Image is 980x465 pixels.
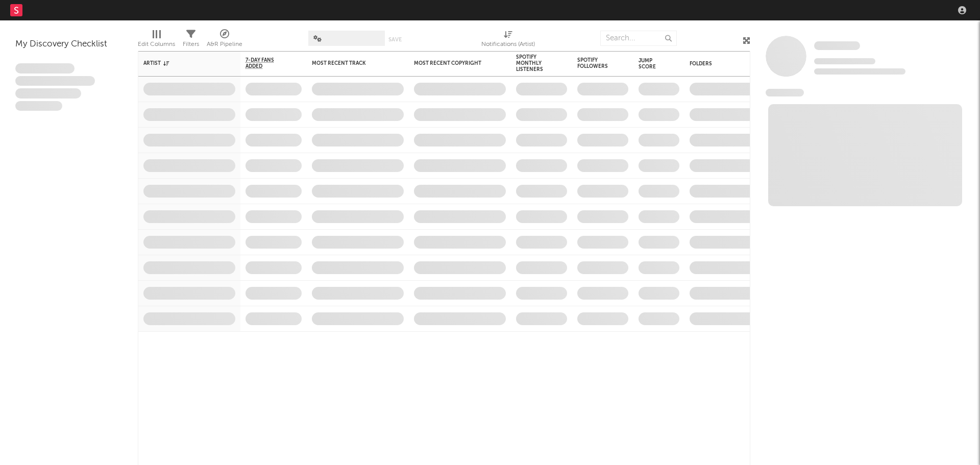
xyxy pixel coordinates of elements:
span: 7-Day Fans Added [246,57,286,69]
div: Filters [183,38,199,51]
div: Spotify Followers [577,57,613,69]
div: Filters [183,26,199,55]
div: Spotify Monthly Listeners [516,54,552,72]
div: Folders [690,61,766,67]
span: Tracking Since: [DATE] [814,58,875,64]
span: News Feed [766,89,804,96]
span: Aliquam viverra [15,101,62,111]
div: Most Recent Copyright [414,60,491,66]
div: Most Recent Track [312,60,388,66]
div: Notifications (Artist) [481,26,535,55]
input: Search... [600,31,677,46]
span: Integer aliquet in purus et [15,76,95,86]
div: A&R Pipeline [207,38,242,51]
div: Edit Columns [138,26,175,55]
span: 0 fans last week [814,68,905,75]
div: Jump Score [639,58,664,70]
div: A&R Pipeline [207,26,242,55]
span: Praesent ac interdum [15,88,81,99]
span: Lorem ipsum dolor [15,63,75,74]
div: Artist [143,60,220,66]
div: My Discovery Checklist [15,38,122,51]
a: Some Artist [814,41,860,51]
div: Notifications (Artist) [481,38,535,51]
button: Save [388,37,402,42]
div: Edit Columns [138,38,175,51]
span: Some Artist [814,41,860,50]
